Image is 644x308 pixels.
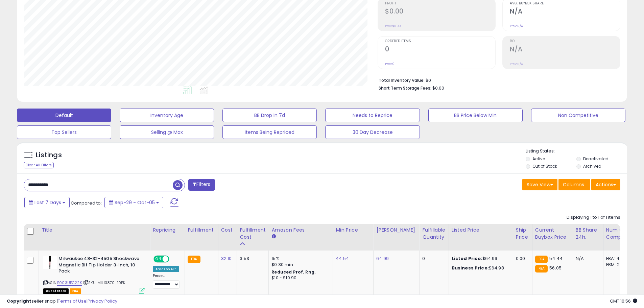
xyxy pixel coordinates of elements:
[188,256,200,263] small: FBA
[432,85,444,91] span: $0.00
[42,227,147,234] div: Title
[385,45,495,54] h2: 0
[531,109,625,122] button: Non Competitive
[17,109,111,122] button: Default
[606,262,628,268] div: FBM: 2
[57,280,82,286] a: B003UBC22K
[43,288,69,294] span: All listings that are currently out of stock and unavailable for purchase on Amazon
[535,227,570,241] div: Current Buybox Price
[120,109,214,122] button: Inventory Age
[154,256,163,262] span: ON
[422,227,446,241] div: Fulfillable Quantity
[240,256,263,262] div: 3.53
[43,256,57,269] img: 21DonytNGDL._SL40_.jpg
[34,199,61,206] span: Last 7 Days
[221,255,232,262] a: 32.10
[606,227,631,241] div: Num of Comp.
[583,163,601,169] label: Archived
[452,265,489,271] b: Business Price:
[188,227,215,234] div: Fulfillment
[88,298,117,304] a: Privacy Policy
[120,125,214,139] button: Selling @ Max
[325,125,420,139] button: 30 Day Decrease
[240,227,266,241] div: Fulfillment Cost
[153,266,179,272] div: Amazon AI *
[385,62,395,66] small: Prev: 0
[271,227,330,234] div: Amazon Fees
[336,227,371,234] div: Min Price
[271,275,328,281] div: $10 - $10.90
[222,125,317,139] button: Items Being Repriced
[576,256,598,262] div: N/A
[221,227,234,234] div: Cost
[271,269,316,275] b: Reduced Prof. Rng.
[58,256,141,276] b: Milwaukee 48-32-4505 Shockwave Magnetic Bit Tip Holder 3-Inch, 10 Pack
[70,288,81,294] span: FBA
[379,77,425,83] b: Total Inventory Value:
[36,150,62,160] h5: Listings
[516,227,529,241] div: Ship Price
[58,298,87,304] a: Terms of Use
[271,256,328,262] div: 15%
[452,227,510,234] div: Listed Price
[526,148,627,155] p: Listing States:
[385,24,401,28] small: Prev: $0.00
[535,256,548,263] small: FBA
[7,298,117,305] div: seller snap | |
[83,280,125,285] span: | SKU: MIL13870_10PK
[104,197,163,208] button: Sep-29 - Oct-05
[549,265,562,271] span: 56.05
[516,256,527,262] div: 0.00
[549,255,563,262] span: 54.44
[558,179,590,190] button: Columns
[583,156,609,162] label: Deactivated
[591,179,620,190] button: Actions
[17,125,111,139] button: Top Sellers
[532,163,557,169] label: Out of Stock
[385,2,495,5] span: Profit
[510,24,523,28] small: Prev: N/A
[379,85,431,91] b: Short Term Storage Fees:
[271,262,328,268] div: $0.30 min
[115,199,155,206] span: Sep-29 - Oct-05
[535,265,548,273] small: FBA
[43,256,145,293] div: ASIN:
[336,255,349,262] a: 44.54
[610,298,637,304] span: 2025-10-13 10:56 GMT
[452,265,508,271] div: $64.98
[563,181,584,188] span: Columns
[24,197,70,208] button: Last 7 Days
[168,256,179,262] span: OFF
[153,274,180,289] div: Preset:
[188,179,215,191] button: Filters
[510,7,620,17] h2: N/A
[153,227,182,234] div: Repricing
[376,255,389,262] a: 64.99
[325,109,420,122] button: Needs to Reprice
[452,256,508,262] div: $64.99
[271,234,276,240] small: Amazon Fees.
[379,76,615,84] li: $0
[510,62,523,66] small: Prev: N/A
[510,45,620,54] h2: N/A
[510,40,620,43] span: ROI
[422,256,443,262] div: 0
[385,7,495,17] h2: $0.00
[222,109,317,122] button: BB Drop in 7d
[606,256,628,262] div: FBA: 4
[71,200,102,206] span: Compared to:
[376,227,416,234] div: [PERSON_NAME]
[567,214,620,221] div: Displaying 1 to 1 of 1 items
[576,227,600,241] div: BB Share 24h.
[428,109,523,122] button: BB Price Below Min
[24,162,54,168] div: Clear All Filters
[532,156,545,162] label: Active
[385,40,495,43] span: Ordered Items
[7,298,31,304] strong: Copyright
[452,255,482,262] b: Listed Price:
[522,179,557,190] button: Save View
[510,2,620,5] span: Avg. Buybox Share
